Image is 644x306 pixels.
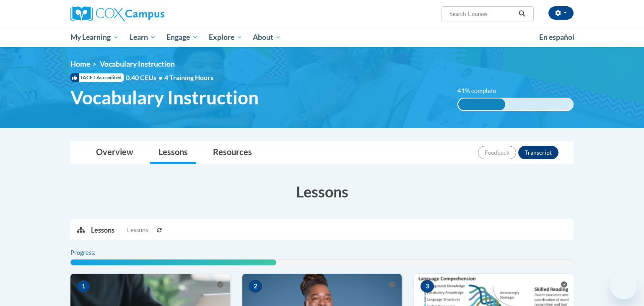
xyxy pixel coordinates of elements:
[91,226,114,235] p: Lessons
[478,146,516,159] button: Feedback
[205,142,260,164] a: Resources
[161,28,203,47] a: Engage
[248,28,287,47] a: About
[534,29,580,46] a: En español
[166,32,198,42] span: Engage
[209,32,242,42] span: Explore
[70,32,119,42] span: My Learning
[457,86,506,96] label: 41% complete
[449,9,516,19] input: Search Courses
[164,73,213,81] span: 4 Training Hours
[88,142,142,164] a: Overview
[539,33,574,41] span: En español
[70,6,230,21] a: Cox Campus
[203,28,248,47] a: Explore
[70,181,574,202] h3: Lessons
[158,73,162,81] span: •
[65,28,124,47] a: My Learning
[70,60,90,68] a: Home
[70,86,259,109] span: Vocabulary Instruction
[249,280,262,293] span: 2
[126,73,164,82] span: 0.40 CEUs
[610,272,637,299] iframe: Button to launch messaging window
[516,9,528,19] button: Search
[124,28,161,47] a: Learn
[548,6,574,20] button: Account Settings
[253,32,281,42] span: About
[70,248,119,257] label: Progress:
[127,226,148,235] span: Lessons
[100,60,175,68] span: Vocabulary Instruction
[421,280,434,293] span: 3
[70,6,164,21] img: Cox Campus
[458,99,505,110] div: 41% complete
[77,280,90,293] span: 1
[130,32,156,42] span: Learn
[70,73,124,82] span: IACET Accredited
[150,142,196,164] a: Lessons
[58,28,586,47] div: Main menu
[518,146,558,159] button: Transcript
